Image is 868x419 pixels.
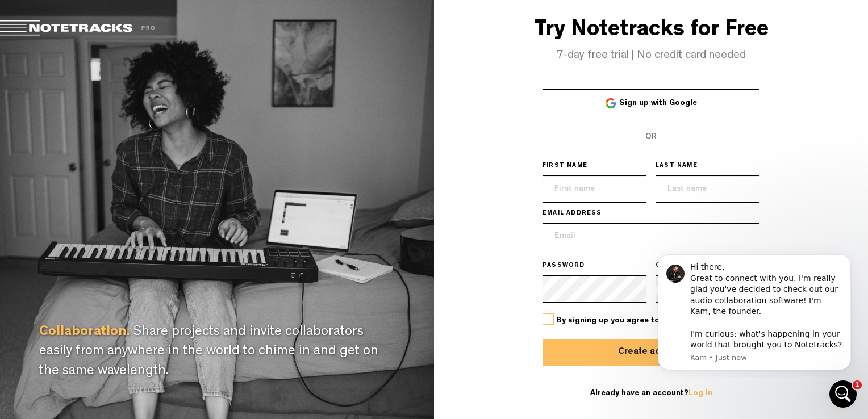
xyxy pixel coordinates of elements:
button: Create account [542,339,759,366]
input: First name [542,175,646,203]
span: LAST NAME [656,162,698,171]
input: Email [542,223,759,250]
span: Share projects and invite collaborators easily from anywhere in the world to chime in and get on ... [39,326,378,379]
h4: 7-day free trial | No credit card needed [434,49,868,62]
a: Log in [688,389,712,397]
span: EMAIL ADDRESS [542,209,602,219]
span: 1 [853,380,862,389]
iframe: Intercom notifications message [641,244,868,377]
input: Last name [656,175,759,203]
span: OR [645,133,657,141]
span: PASSWORD [542,262,585,271]
span: Already have an account? [590,389,712,397]
span: Sign up with Google [619,99,697,107]
h3: Try Notetracks for Free [434,19,868,44]
span: FIRST NAME [542,162,587,171]
span: By signing up you agree to our [556,317,691,325]
span: Collaboration. [39,326,130,340]
iframe: Intercom live chat [829,380,857,408]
